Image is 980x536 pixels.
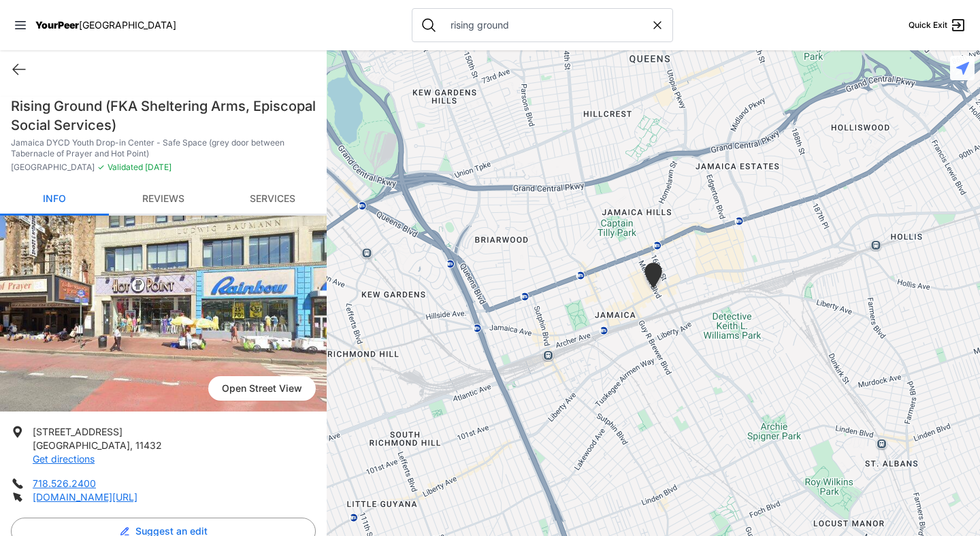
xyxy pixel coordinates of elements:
[218,184,327,216] a: Services
[97,162,105,173] span: ✓
[35,21,176,29] a: YourPeer[GEOGRAPHIC_DATA]
[143,162,171,172] span: [DATE]
[33,478,96,489] a: 718.526.2400
[11,162,95,173] span: [GEOGRAPHIC_DATA]
[442,18,651,32] input: Search
[109,184,218,216] a: Reviews
[33,439,130,451] span: [GEOGRAPHIC_DATA]
[35,19,79,31] span: YourPeer
[909,20,947,31] span: Quick Exit
[909,17,966,33] a: Quick Exit
[33,491,137,503] a: [DOMAIN_NAME][URL]
[79,19,176,31] span: [GEOGRAPHIC_DATA]
[33,426,122,437] span: [STREET_ADDRESS]
[11,97,316,135] h1: Rising Ground (FKA Sheltering Arms, Episcopal Social Services)
[208,376,316,401] span: Open Street View
[130,439,133,451] span: ,
[108,162,143,172] span: Validated
[642,263,665,293] div: Jamaica DYCD Youth Drop-in Center - Safe Space (grey door between Tabernacle of Prayer and Hot Po...
[135,439,162,451] span: 11432
[33,453,95,465] a: Get directions
[11,137,316,159] p: Jamaica DYCD Youth Drop-in Center - Safe Space (grey door between Tabernacle of Prayer and Hot Po...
